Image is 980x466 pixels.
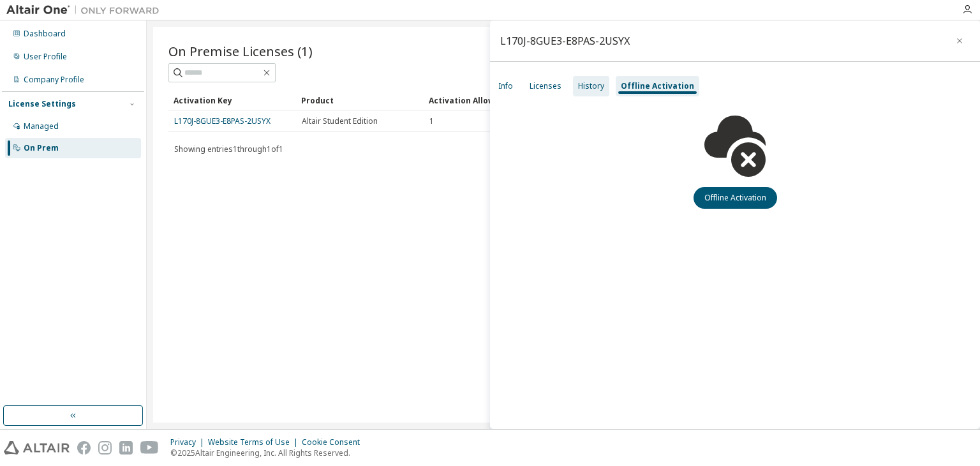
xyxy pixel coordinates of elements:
div: User Profile [24,52,67,62]
div: Activation Key [174,90,291,110]
span: 1 [429,116,434,126]
div: Managed [24,121,59,132]
span: Showing entries 1 through 1 of 1 [174,144,283,154]
button: Offline Activation [694,187,777,209]
img: instagram.svg [98,441,112,455]
div: Privacy [170,437,208,447]
div: Company Profile [24,75,84,85]
a: L170J-8GUE3-E8PAS-2USYX [174,116,271,126]
div: Product [301,90,419,110]
div: Activation Allowed [429,90,546,110]
div: Dashboard [24,29,66,39]
p: © 2025 Altair Engineering, Inc. All Rights Reserved. [170,447,367,458]
span: On Premise Licenses (1) [168,42,313,60]
div: Offline Activation [621,81,694,91]
div: Licenses [530,81,561,91]
img: linkedin.svg [119,441,133,455]
div: License Settings [8,99,76,109]
div: Info [498,81,513,91]
span: Altair Student Edition [302,116,378,126]
div: History [578,81,604,91]
div: L170J-8GUE3-E8PAS-2USYX [500,36,630,46]
div: On Prem [24,143,59,153]
img: altair_logo.svg [4,441,70,455]
img: youtube.svg [140,441,159,455]
div: Website Terms of Use [208,437,302,447]
div: Cookie Consent [302,437,367,447]
img: facebook.svg [77,441,91,455]
img: Altair One [6,4,166,17]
